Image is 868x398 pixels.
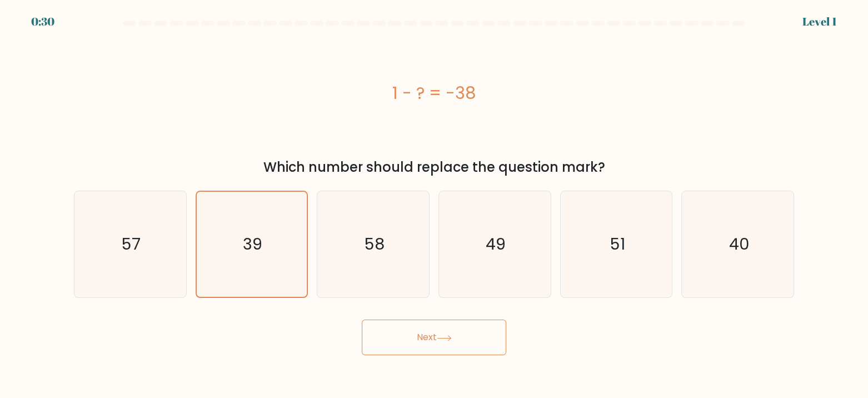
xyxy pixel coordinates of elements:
text: 40 [729,233,749,255]
text: 57 [122,233,141,255]
div: 1 - ? = -38 [74,81,794,106]
text: 39 [243,233,262,255]
div: Level 1 [802,13,837,30]
text: 51 [610,233,625,255]
text: 49 [486,233,506,255]
button: Next [362,320,506,355]
text: 58 [364,233,385,255]
div: Which number should replace the question mark? [81,157,787,177]
div: 0:30 [31,13,54,30]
